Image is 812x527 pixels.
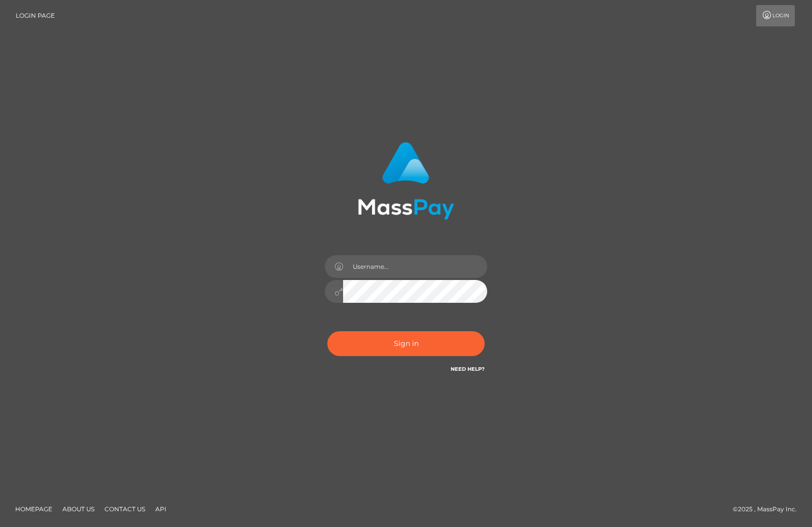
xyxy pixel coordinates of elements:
a: Login [756,5,795,26]
img: MassPay Login [358,142,454,220]
input: Username... [343,255,487,278]
a: About Us [58,501,98,517]
a: API [151,501,171,517]
a: Login Page [16,5,55,26]
a: Homepage [11,501,56,517]
a: Need Help? [451,366,485,372]
div: © 2025 , MassPay Inc. [733,504,804,515]
button: Sign in [327,331,485,356]
a: Contact Us [100,501,149,517]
